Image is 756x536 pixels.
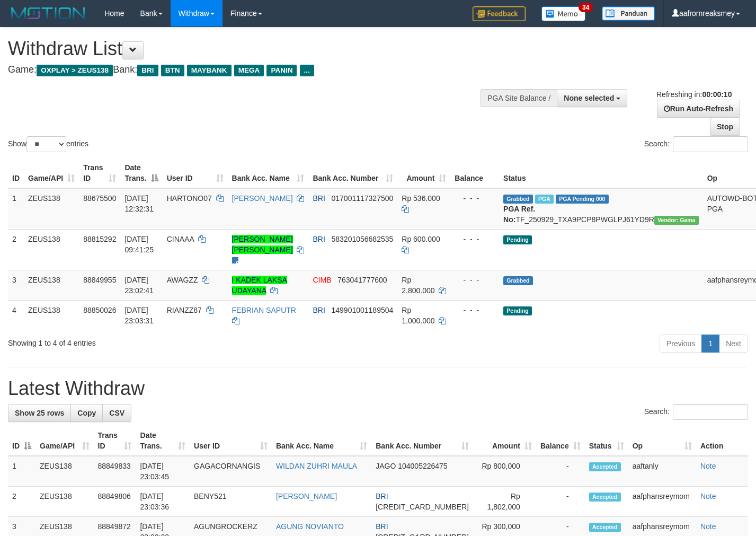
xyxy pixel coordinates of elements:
[124,306,154,325] span: [DATE] 23:03:31
[313,235,325,243] span: BRI
[8,136,88,152] label: Show entries
[673,404,748,420] input: Search:
[228,158,309,188] th: Bank Acc. Name: activate to sort column ascending
[585,426,628,456] th: Status: activate to sort column ascending
[589,523,621,532] span: Accepted
[77,409,96,417] span: Copy
[376,503,469,511] span: Copy 180601004354509 to clipboard
[589,462,621,471] span: Accepted
[589,493,621,502] span: Accepted
[190,426,272,456] th: User ID: activate to sort column ascending
[124,194,154,213] span: [DATE] 12:32:31
[83,306,116,314] span: 88850026
[503,205,535,224] b: PGA Ref. No:
[35,426,94,456] th: Game/API: activate to sort column ascending
[24,158,79,188] th: Game/API: activate to sort column ascending
[276,522,344,531] a: AGUNG NOVIANTO
[397,158,450,188] th: Amount: activate to sort column ascending
[402,194,440,203] span: Rp 536.000
[94,426,136,456] th: Trans ID: activate to sort column ascending
[276,462,357,470] a: WILDAN ZUHRI MAULA
[644,404,748,420] label: Search:
[337,276,387,284] span: Copy 763041777600 to clipboard
[700,462,716,470] a: Note
[94,487,136,517] td: 88849806
[137,65,158,76] span: BRI
[161,65,184,76] span: BTN
[455,193,495,204] div: - - -
[136,487,190,517] td: [DATE] 23:03:36
[232,194,293,203] a: [PERSON_NAME]
[313,306,325,314] span: BRI
[232,306,296,314] a: FEBRIAN SAPUTR
[710,118,740,136] a: Stop
[8,426,35,456] th: ID: activate to sort column descending
[654,216,699,225] span: Vendor URL: https://trx31.1velocity.biz
[535,195,554,204] span: Marked by aaftrukkakada
[673,136,748,152] input: Search:
[124,276,154,295] span: [DATE] 23:02:41
[24,229,79,270] td: ZEUS138
[503,235,532,244] span: Pending
[473,456,536,487] td: Rp 800,000
[660,335,702,353] a: Previous
[136,456,190,487] td: [DATE] 23:03:45
[700,492,716,500] a: Note
[313,194,325,203] span: BRI
[376,462,396,470] span: JAGO
[102,404,131,422] a: CSV
[94,456,136,487] td: 88849833
[473,487,536,517] td: Rp 1,802,000
[402,276,434,295] span: Rp 2.800.000
[187,65,232,76] span: MAYBANK
[8,158,24,188] th: ID
[536,487,585,517] td: -
[657,100,740,118] a: Run Auto-Refresh
[313,276,331,284] span: CIMB
[455,275,495,285] div: - - -
[232,235,293,254] a: [PERSON_NAME] [PERSON_NAME]
[376,492,388,500] span: BRI
[8,404,71,422] a: Show 25 rows
[136,426,190,456] th: Date Trans.: activate to sort column ascending
[701,335,719,353] a: 1
[8,188,24,230] td: 1
[120,158,162,188] th: Date Trans.: activate to sort column descending
[376,522,388,531] span: BRI
[499,188,703,230] td: TF_250929_TXA9PCP8PWGLPJ61YD9R
[473,426,536,456] th: Amount: activate to sort column ascending
[167,276,198,284] span: AWAGZZ
[24,270,79,300] td: ZEUS138
[8,378,748,399] h1: Latest Withdraw
[503,276,533,285] span: Grabbed
[564,94,614,102] span: None selected
[628,456,696,487] td: aaftanly
[450,158,499,188] th: Balance
[300,65,314,76] span: ...
[536,426,585,456] th: Balance: activate to sort column ascending
[272,426,371,456] th: Bank Acc. Name: activate to sort column ascending
[163,158,228,188] th: User ID: activate to sort column ascending
[557,89,627,107] button: None selected
[702,90,732,99] strong: 00:00:10
[719,335,748,353] a: Next
[644,136,748,152] label: Search:
[398,462,447,470] span: Copy 104005226475 to clipboard
[83,235,116,243] span: 88815292
[167,306,202,314] span: RIANZZ87
[124,235,154,254] span: [DATE] 09:41:25
[536,456,585,487] td: -
[499,158,703,188] th: Status
[455,234,495,244] div: - - -
[696,426,748,456] th: Action
[8,333,307,348] div: Showing 1 to 4 of 4 entries
[8,229,24,270] td: 2
[541,6,586,21] img: Button%20Memo.svg
[628,426,696,456] th: Op: activate to sort column ascending
[109,409,124,417] span: CSV
[8,38,493,59] h1: Withdraw List
[83,276,116,284] span: 88849955
[473,6,526,21] img: Feedback.jpg
[8,5,88,21] img: MOTION_logo.png
[70,404,103,422] a: Copy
